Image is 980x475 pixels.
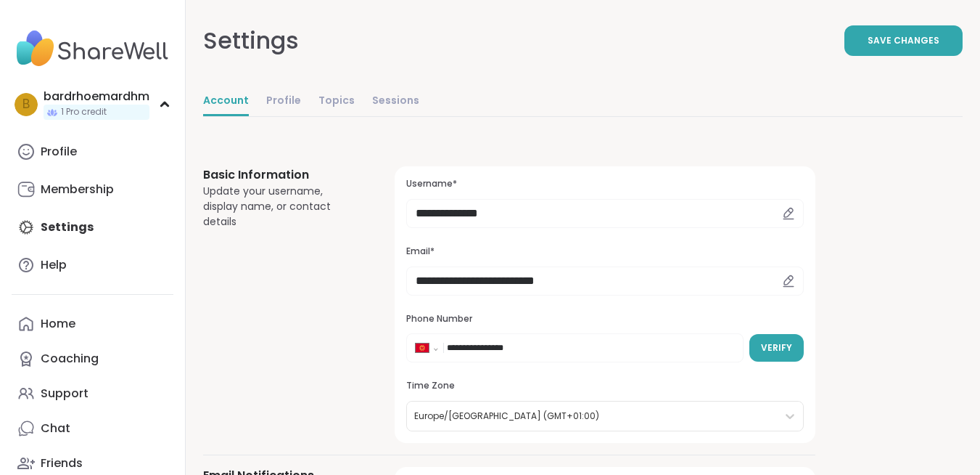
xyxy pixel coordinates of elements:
a: Membership [12,172,173,207]
img: ShareWell Nav Logo [12,23,173,74]
h3: Email* [406,245,804,258]
div: bardrhoemardhm [44,89,149,105]
a: Chat [12,411,173,446]
a: Help [12,248,173,283]
div: Home [41,316,75,332]
span: b [22,95,30,114]
h3: Phone Number [406,313,804,325]
a: Sessions [372,87,419,116]
div: Membership [41,182,114,198]
a: Account [203,87,249,116]
div: Friends [41,455,83,471]
h3: Username* [406,178,804,190]
div: Settings [203,23,299,58]
div: Help [41,257,67,273]
span: Verify [761,341,792,354]
a: Home [12,306,173,341]
div: Chat [41,421,70,437]
button: Verify [749,334,804,362]
span: 1 Pro credit [61,106,107,118]
div: Profile [41,144,77,160]
span: Save Changes [868,34,939,47]
a: Topics [318,87,355,116]
div: Support [41,386,88,402]
button: Save Changes [844,25,963,56]
h3: Time Zone [406,380,804,392]
a: Coaching [12,341,173,376]
h3: Basic Information [203,166,360,184]
div: Coaching [41,351,99,367]
a: Profile [266,87,301,116]
div: Update your username, display name, or contact details [203,184,360,230]
a: Profile [12,134,173,169]
a: Support [12,376,173,411]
